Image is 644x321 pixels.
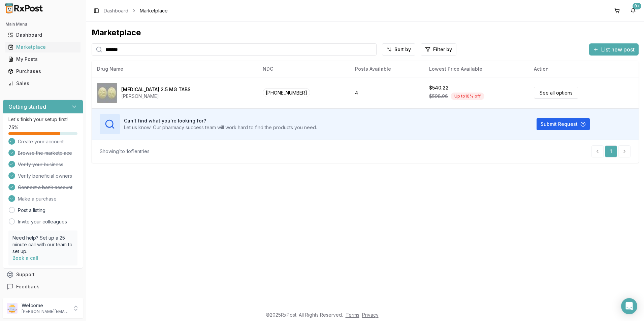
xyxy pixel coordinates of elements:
[350,77,424,108] td: 4
[429,84,449,91] div: $540.22
[8,56,78,63] div: My Posts
[100,148,150,155] div: Showing 1 to 1 of 1 entries
[22,309,68,314] p: [PERSON_NAME][EMAIL_ADDRESS][DOMAIN_NAME]
[421,43,456,56] button: Filter by
[3,54,83,65] button: My Posts
[5,29,80,41] a: Dashboard
[121,93,191,100] div: [PERSON_NAME]
[92,27,639,38] div: Marketplace
[628,5,639,16] button: 9+
[18,173,72,179] span: Verify beneficial owners
[8,80,78,87] div: Sales
[18,161,63,168] span: Verify your business
[7,303,18,314] img: User avatar
[362,312,379,318] a: Privacy
[97,83,117,103] img: Xarelto 2.5 MG TABS
[589,43,639,56] button: List new post
[18,150,72,156] span: Browse the marketplace
[534,87,578,99] a: See all options
[633,3,641,9] div: 9+
[18,195,57,202] span: Make a purchase
[8,116,77,123] p: Let's finish your setup first!
[104,7,168,14] nav: breadcrumb
[382,43,415,56] button: Sort by
[591,145,631,157] nav: pagination
[5,22,80,27] h2: Main Menu
[8,68,78,75] div: Purchases
[350,61,424,77] th: Posts Available
[346,312,359,318] a: Terms
[8,44,78,50] div: Marketplace
[537,118,590,130] button: Submit Request
[589,47,639,53] a: List new post
[5,65,80,77] a: Purchases
[263,88,310,97] span: [PHONE_NUMBER]
[5,77,80,90] a: Sales
[92,61,257,77] th: Drug Name
[3,66,83,77] button: Purchases
[124,117,317,124] h3: Can't find what you're looking for?
[601,45,635,53] span: List new post
[140,7,168,14] span: Marketplace
[5,41,80,53] a: Marketplace
[429,93,448,100] span: $598.06
[18,207,45,214] a: Post a listing
[528,61,639,77] th: Action
[16,283,39,290] span: Feedback
[18,218,67,225] a: Invite your colleagues
[18,138,64,145] span: Create your account
[257,61,350,77] th: NDC
[22,302,68,309] p: Welcome
[433,46,452,53] span: Filter by
[8,103,46,111] h3: Getting started
[104,7,128,14] a: Dashboard
[394,46,411,53] span: Sort by
[621,298,637,314] div: Open Intercom Messenger
[12,255,38,261] a: Book a call
[8,32,78,38] div: Dashboard
[121,86,191,93] div: [MEDICAL_DATA] 2.5 MG TABS
[124,124,317,131] p: Let us know! Our pharmacy success team will work hard to find the products you need.
[605,145,617,157] a: 1
[12,235,73,255] p: Need help? Set up a 25 minute call with our team to set up.
[3,78,83,89] button: Sales
[3,281,83,293] button: Feedback
[3,269,83,281] button: Support
[424,61,528,77] th: Lowest Price Available
[3,42,83,52] button: Marketplace
[451,93,484,100] div: Up to 10 % off
[8,124,19,131] span: 75 %
[3,3,46,13] img: RxPost Logo
[5,53,80,65] a: My Posts
[18,184,72,191] span: Connect a bank account
[3,30,83,40] button: Dashboard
